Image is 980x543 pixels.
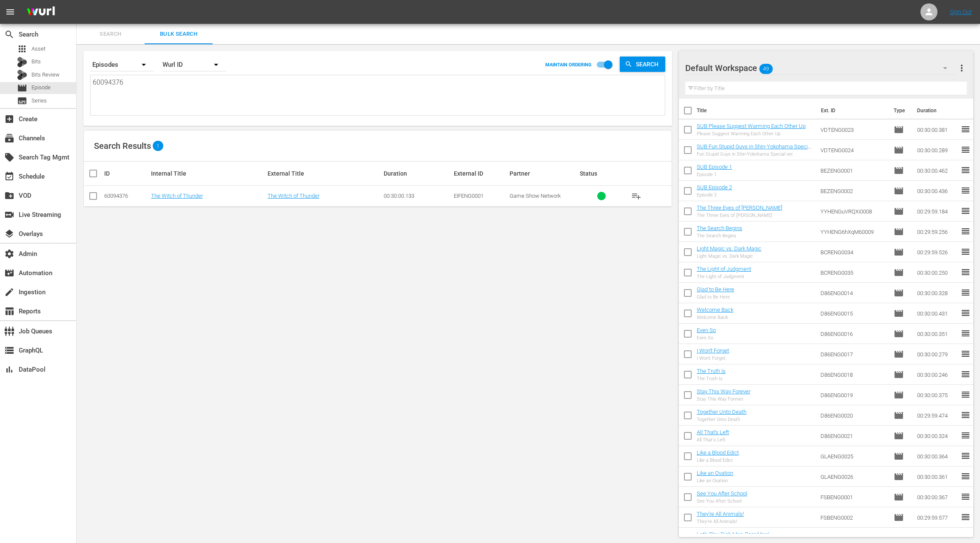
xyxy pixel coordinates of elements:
[957,63,967,73] span: more_vert
[960,226,971,236] span: reorder
[4,287,14,297] span: Ingestion
[697,172,732,177] div: Episode 1
[620,57,665,72] button: Search
[17,70,27,80] div: Bits Review
[817,507,890,528] td: FSBENG0002
[960,492,971,502] span: reorder
[31,45,46,53] span: Asset
[697,151,814,157] div: Fun Stupid Guys in Shin-Yokohama Special ver.
[817,446,890,466] td: GLAENG0025
[914,283,960,303] td: 00:30:00.328
[510,170,577,177] div: Partner
[894,308,904,318] span: Episode
[4,114,14,124] span: Create
[914,344,960,364] td: 00:30:00.279
[960,512,971,522] span: reorder
[104,170,148,177] div: ID
[817,466,890,487] td: GLAENG0026
[960,532,971,543] span: reorder
[94,141,151,151] span: Search Results
[960,389,971,400] span: reorder
[4,249,14,259] span: Admin
[20,2,61,22] img: ans4CAIJ8jUAAAAAAAAAAAAAAAAAAAAAAAAgQb4GAAAAAAAAAAAAAAAAAAAAAAAAJMjXAAAAAAAAAAAAAAAAAAAAAAAAgAT5G...
[894,329,904,339] span: Episode
[697,123,806,129] a: SUB Please Suggest Warming Each Other Up
[697,143,812,156] a: SUB Fun Stupid Guys in Shin-Yokohama Special ver.
[817,426,890,446] td: D86ENG0021
[697,409,746,415] a: Together Unto Death
[4,171,14,182] span: Schedule
[151,193,203,199] a: The Witch of Thunder
[914,303,960,324] td: 00:30:00.431
[510,193,561,199] span: Game Show Network
[914,160,960,181] td: 00:30:00.462
[697,531,769,537] a: Let’s Play Rich Man-Poor Man!
[914,385,960,405] td: 00:30:00.375
[817,222,890,242] td: YYHENG6hXqM60009
[960,287,971,298] span: reorder
[697,205,782,211] a: The Three Eyes of [PERSON_NAME]
[697,266,751,272] a: The Light of Judgment
[817,364,890,385] td: D86ENG0018
[697,315,733,320] div: Welcome Back
[960,369,971,379] span: reorder
[817,283,890,303] td: D86ENG0014
[914,222,960,242] td: 00:29:59.256
[950,9,972,15] a: Sign Out
[817,262,890,283] td: BCRENG0035
[4,210,14,220] span: Live Streaming
[914,446,960,466] td: 00:30:00.364
[894,227,904,237] span: Episode
[817,119,890,140] td: VDTENG0023
[697,192,732,198] div: Episode 2
[632,57,665,72] span: Search
[817,487,890,507] td: FSBENG0001
[894,512,904,523] span: Episode
[817,140,890,160] td: VDTENG0024
[153,143,163,149] span: 1
[697,437,729,443] div: All That's Left
[960,451,971,461] span: reorder
[697,429,729,435] a: All That's Left
[914,364,960,385] td: 00:30:00.246
[4,364,14,375] span: DataPool
[697,164,732,170] a: SUB Episode 1
[960,430,971,441] span: reorder
[268,193,319,199] a: The Witch of Thunder
[17,57,27,67] div: Bits
[960,247,971,257] span: reorder
[914,242,960,262] td: 00:29:59.526
[162,53,226,77] div: Wurl ID
[4,190,14,201] span: VOD
[697,294,734,300] div: Glad to Be Here
[697,233,742,239] div: The Search Begins
[914,119,960,140] td: 00:30:00.381
[817,344,890,364] td: D86ENG0017
[268,170,382,177] div: External Title
[914,405,960,426] td: 00:29:59.474
[150,29,208,39] span: Bulk Search
[697,490,747,497] a: See You After School
[82,29,140,39] span: Search
[5,7,15,17] span: menu
[31,71,60,79] span: Bits Review
[697,470,733,476] a: Like an Ovation
[697,213,782,218] div: The Three Eyes of [PERSON_NAME]
[914,487,960,507] td: 00:30:00.367
[17,44,27,54] span: Asset
[580,170,624,177] div: Status
[4,133,14,143] span: Channels
[817,385,890,405] td: D86ENG0019
[894,206,904,216] span: Episode
[914,181,960,201] td: 00:30:00.436
[697,347,729,354] a: I Won't Forget
[894,431,904,441] span: Episode
[697,478,733,483] div: Like an Ovation
[960,165,971,175] span: reorder
[697,417,746,422] div: Together Unto Death
[697,286,734,293] a: Glad to Be Here
[894,165,904,176] span: Episode
[4,229,14,239] span: Overlays
[31,97,47,105] span: Series
[31,57,41,66] span: Bits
